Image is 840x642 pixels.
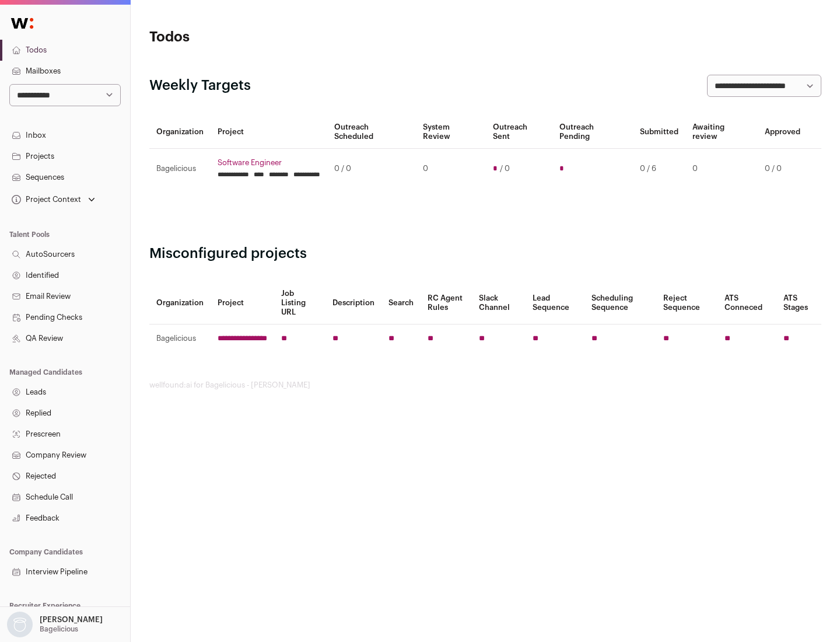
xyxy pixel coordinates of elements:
td: 0 [685,149,758,189]
p: [PERSON_NAME] [40,615,103,624]
h2: Weekly Targets [149,76,251,95]
h2: Misconfigured projects [149,245,821,263]
th: Description [325,282,381,325]
th: RC Agent Rules [421,282,471,325]
img: nopic.png [7,612,33,637]
th: Job Listing URL [274,282,325,325]
a: Software Engineer [218,158,320,168]
img: Wellfound [5,12,40,35]
td: 0 [416,149,485,189]
th: Slack Channel [472,282,526,325]
th: ATS Stages [776,282,821,325]
th: Lead Sequence [526,282,584,325]
th: Outreach Pending [552,116,632,149]
th: Outreach Sent [486,116,553,149]
th: Scheduling Sequence [584,282,656,325]
th: Reject Sequence [656,282,718,325]
th: Approved [758,116,807,149]
th: ATS Conneced [717,282,776,325]
th: Outreach Scheduled [327,116,416,149]
footer: wellfound:ai for Bagelicious - [PERSON_NAME] [149,381,821,390]
td: 0 / 6 [633,149,685,189]
p: Bagelicious [40,624,78,634]
th: Project [211,282,274,325]
td: 0 / 0 [758,149,807,189]
th: Awaiting review [685,116,758,149]
div: Project Context [9,195,81,204]
th: Project [211,116,327,149]
span: / 0 [500,164,510,173]
button: Open dropdown [5,612,105,637]
th: Search [381,282,421,325]
h1: Todos [149,28,373,47]
th: System Review [416,116,485,149]
th: Organization [149,116,211,149]
th: Submitted [633,116,685,149]
td: 0 / 0 [327,149,416,189]
th: Organization [149,282,211,325]
td: Bagelicious [149,325,211,353]
button: Open dropdown [9,191,97,208]
td: Bagelicious [149,149,211,189]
